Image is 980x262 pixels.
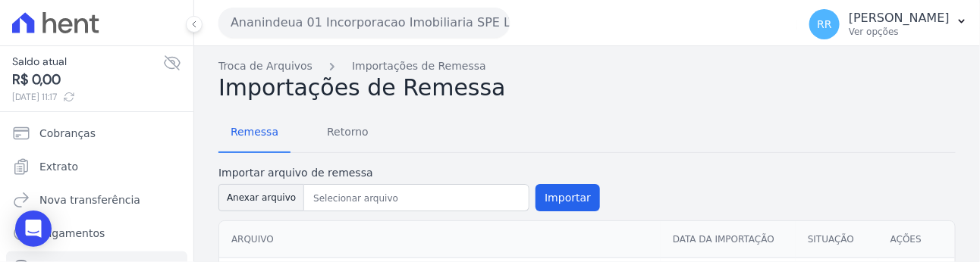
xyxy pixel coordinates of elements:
button: Anexar arquivo [218,184,304,211]
button: Ananindeua 01 Incorporacao Imobiliaria SPE LTDA [218,8,510,38]
span: RR [817,19,831,30]
div: Open Intercom Messenger [15,211,52,247]
span: Retorno [318,117,378,147]
p: [PERSON_NAME] [849,11,950,26]
label: Importar arquivo de remessa [218,165,600,181]
a: Retorno [315,114,381,153]
input: Selecionar arquivo [307,189,526,207]
th: Situação [796,221,878,258]
span: Remessa [221,117,287,147]
button: RR [PERSON_NAME] Ver opções [797,3,980,45]
nav: Breadcrumb [218,58,956,74]
h2: Importações de Remessa [218,74,956,101]
th: Ações [878,221,955,258]
a: Pagamentos [6,218,187,248]
span: Cobranças [39,126,96,141]
a: Extrato [6,151,187,182]
span: Nova transferência [39,192,140,207]
a: Nova transferência [6,185,187,215]
a: Troca de Arquivos [218,58,313,74]
p: Ver opções [849,26,950,38]
a: Cobranças [6,118,187,148]
th: Data da Importação [661,221,796,258]
button: Importar [536,184,600,211]
a: Importações de Remessa [352,58,486,74]
a: Remessa [218,114,291,153]
span: Extrato [39,159,78,174]
span: Saldo atual [12,54,163,70]
span: [DATE] 11:17 [12,90,163,104]
span: R$ 0,00 [12,70,163,90]
th: Arquivo [219,221,661,258]
span: Pagamentos [39,226,105,241]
